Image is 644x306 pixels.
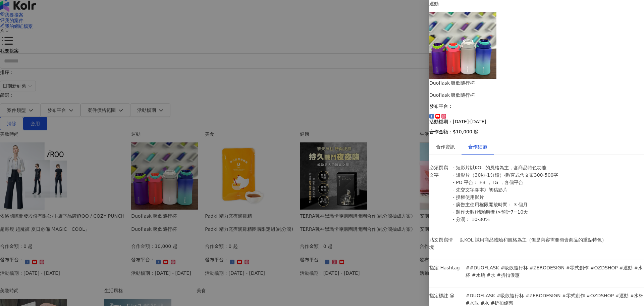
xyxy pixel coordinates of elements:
p: 必須撰寫文字 [429,164,449,179]
div: Duoflask 吸飲隨行杯 [429,91,644,99]
img: Duoflask 吸飲隨行杯 [429,12,496,79]
p: ##DUOFLASK #吸飲隨行杯 #ZERODESIGN #零式創作 #OZDSHOP #運動 #水杯 #水瓶 #水 #折扣優惠 [466,264,644,279]
p: 指定標註 @ [429,292,462,299]
p: 合作金額： $10,000 起 [429,129,644,134]
p: 發布平台： [429,103,644,109]
p: 貼文撰寫情境 [429,236,456,251]
div: 合作資訊 [436,143,455,150]
p: - 短影片以KOL 的風格為主，含商品特色功能 - 短影片（30秒-1分鐘）橫/直式含文案300-500字 - PO 平台： FB ， IG ，各個平台 - 先交文字腳本》初稿影片 - 授權使用... [453,164,567,223]
div: Duoflask 吸飲隨行杯 [429,79,644,87]
p: 活動檔期：[DATE]-[DATE] [429,119,644,124]
p: 以KOL 試用商品體驗和風格為主（但是內容需要包含商品的重點特色） [460,236,607,244]
p: 指定 Hashtag [429,264,462,271]
div: 合作細節 [468,143,487,150]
